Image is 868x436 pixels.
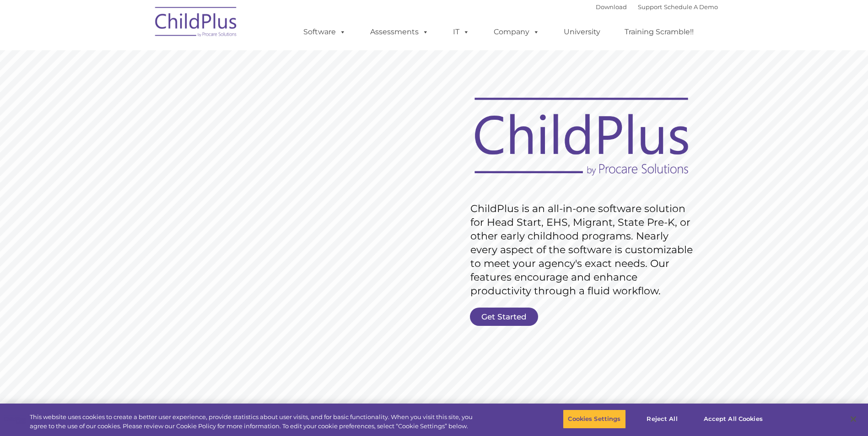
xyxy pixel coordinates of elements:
[485,23,549,41] a: Company
[30,413,477,431] div: This website uses cookies to create a better user experience, provide statistics about user visit...
[470,308,538,326] a: Get Started
[843,409,863,429] button: Close
[634,409,691,429] button: Reject All
[555,23,609,41] a: University
[294,23,355,41] a: Software
[615,23,703,41] a: Training Scramble!!
[563,409,625,429] button: Cookies Settings
[470,202,697,298] rs-layer: ChildPlus is an all-in-one software solution for Head Start, EHS, Migrant, State Pre-K, or other ...
[699,409,768,429] button: Accept All Cookies
[638,3,662,11] a: Support
[596,3,718,11] font: |
[444,23,479,41] a: IT
[361,23,438,41] a: Assessments
[664,3,718,11] a: Schedule A Demo
[596,3,627,11] a: Download
[151,0,242,46] img: ChildPlus by Procare Solutions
